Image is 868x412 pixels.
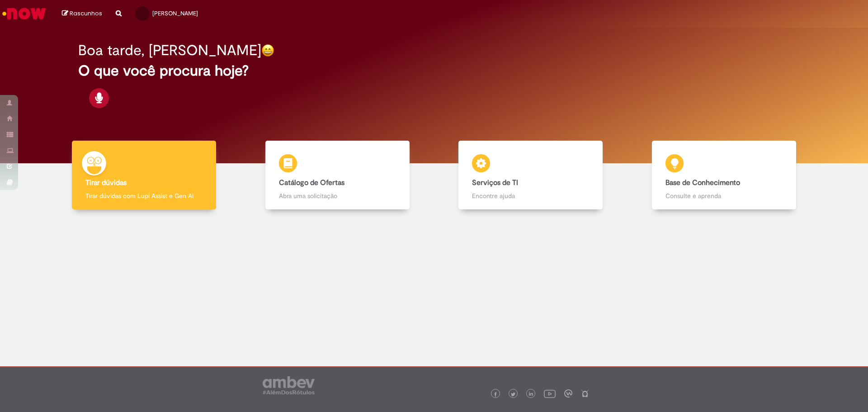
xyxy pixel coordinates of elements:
[78,43,261,58] h2: Boa tarde, [PERSON_NAME]
[511,392,515,397] img: logo_footer_twitter.png
[70,9,102,18] span: Rascunhos
[279,178,344,187] b: Catálogo de Ofertas
[241,141,434,210] a: Catálogo de Ofertas Abra uma solicitação
[47,141,241,210] a: Tirar dúvidas Tirar dúvidas com Lupi Assist e Gen Ai
[493,392,498,397] img: logo_footer_facebook.png
[665,191,783,200] p: Consulte e aprenda
[564,389,572,398] img: logo_footer_workplace.png
[529,392,533,397] img: logo_footer_linkedin.png
[472,191,589,200] p: Encontre ajuda
[627,141,821,210] a: Base de Conhecimento Consulte e aprenda
[263,376,315,394] img: logo_footer_ambev_rotulo_gray.png
[472,178,518,187] b: Serviços de TI
[544,388,556,399] img: logo_footer_youtube.png
[1,5,47,23] img: ServiceNow
[78,63,790,79] h2: O que você procura hoje?
[665,178,740,187] b: Base de Conhecimento
[85,191,203,200] p: Tirar dúvidas com Lupi Assist e Gen Ai
[85,178,127,187] b: Tirar dúvidas
[434,141,627,210] a: Serviços de TI Encontre ajuda
[152,9,198,17] span: [PERSON_NAME]
[581,389,589,398] img: logo_footer_naosei.png
[62,9,102,18] a: Rascunhos
[279,191,396,200] p: Abra uma solicitação
[261,44,274,57] img: happy-face.png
